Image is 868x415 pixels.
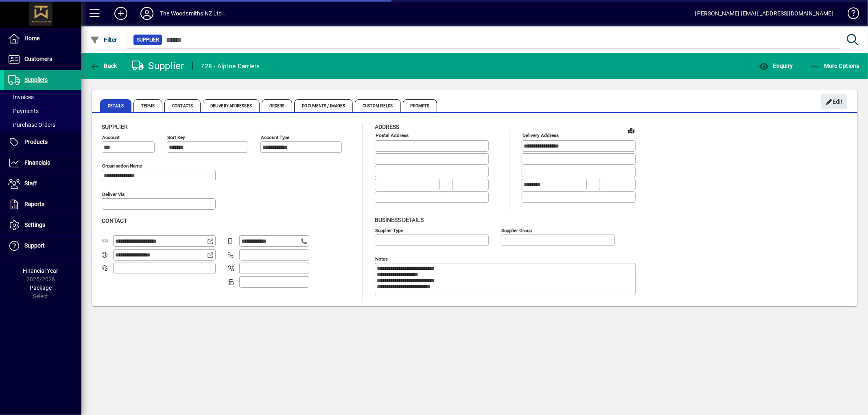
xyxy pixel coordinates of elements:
span: Financials [24,159,50,166]
button: Back [88,59,119,73]
app-page-header-button: Back [81,59,126,73]
span: Invoices [8,94,34,100]
span: Edit [826,95,843,109]
span: Financial Year [23,267,59,274]
a: Payments [4,104,81,118]
span: Contact [102,217,127,224]
span: Details [100,99,131,112]
a: Customers [4,49,81,70]
mat-label: Account [102,135,120,140]
span: Delivery Addresses [203,99,260,112]
span: Settings [24,222,45,228]
span: Customers [24,56,52,62]
a: Purchase Orders [4,118,81,132]
a: Products [4,132,81,152]
button: Edit [821,94,847,109]
div: Supplier [132,59,184,72]
span: Custom Fields [355,99,400,112]
span: More Options [810,63,860,69]
mat-label: Notes [375,256,388,261]
a: Financials [4,153,81,173]
span: Orders [262,99,293,112]
a: View on map [625,124,638,137]
a: Settings [4,215,81,235]
a: Staff [4,174,81,194]
span: Purchase Orders [8,122,55,128]
a: Support [4,236,81,256]
span: Package [30,285,52,291]
mat-label: Deliver via [102,191,125,197]
a: Home [4,28,81,49]
mat-label: Organisation name [102,163,142,169]
span: Support [24,242,45,249]
mat-label: Sort key [167,135,185,140]
mat-label: Supplier group [501,227,532,233]
a: Reports [4,194,81,215]
span: Suppliers [24,76,48,83]
button: Profile [134,6,160,21]
a: Knowledge Base [842,2,858,28]
button: Add [108,6,134,21]
span: Payments [8,108,39,114]
span: Terms [133,99,163,112]
span: Home [24,35,39,41]
span: Address [375,124,399,130]
div: The Woodsmiths NZ Ltd . [160,7,225,20]
mat-label: Account Type [261,135,289,140]
button: More Options [808,59,862,73]
span: Documents / Images [294,99,353,112]
span: Reports [24,201,44,207]
span: Back [90,63,117,69]
a: Invoices [4,90,81,104]
span: Prompts [403,99,437,112]
div: [PERSON_NAME] [EMAIL_ADDRESS][DOMAIN_NAME] [695,7,833,20]
span: Supplier [137,36,159,44]
span: Products [24,139,48,145]
span: Supplier [102,124,128,130]
button: Enquiry [757,59,795,73]
span: Staff [24,180,37,187]
span: Contacts [164,99,201,112]
span: Business details [375,217,424,223]
span: Enquiry [759,63,793,69]
div: 728 - Alpine Carriers [201,60,260,73]
mat-label: Supplier type [375,227,403,233]
button: Filter [88,33,119,47]
span: Filter [90,37,117,43]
